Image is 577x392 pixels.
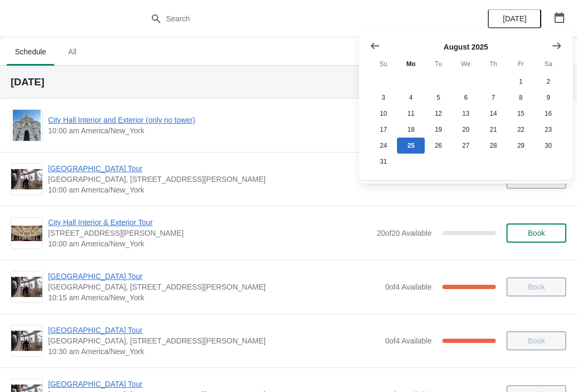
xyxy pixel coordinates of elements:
[397,138,424,154] button: Today Monday August 25 2025
[166,9,433,28] input: Search
[425,138,452,154] button: Tuesday August 26 2025
[385,337,432,345] span: 0 of 4 Available
[48,163,380,174] span: [GEOGRAPHIC_DATA] Tour
[452,54,479,74] th: Wednesday
[11,77,566,87] h2: [DATE]
[11,331,42,351] img: City Hall Tower Tour | City Hall Visitor Center, 1400 John F Kennedy Boulevard Suite 121, Philade...
[370,54,397,74] th: Sunday
[425,122,452,138] button: Tuesday August 19 2025
[48,185,380,195] span: 10:00 am America/New_York
[488,9,541,28] button: [DATE]
[480,90,507,106] button: Thursday August 7 2025
[377,229,432,237] span: 20 of 20 Available
[370,122,397,138] button: Sunday August 17 2025
[535,74,562,90] button: Saturday August 2 2025
[528,229,545,237] span: Book
[48,325,380,335] span: [GEOGRAPHIC_DATA] Tour
[385,283,432,291] span: 0 of 4 Available
[535,54,562,74] th: Saturday
[48,115,376,125] span: City Hall Interior and Exterior (only no tower)
[507,122,534,138] button: Friday August 22 2025
[11,226,42,241] img: City Hall Interior & Exterior Tour | 1400 John F Kennedy Boulevard, Suite 121, Philadelphia, PA, ...
[535,138,562,154] button: Saturday August 30 2025
[452,90,479,106] button: Wednesday August 6 2025
[452,106,479,122] button: Wednesday August 13 2025
[452,138,479,154] button: Wednesday August 27 2025
[48,217,371,228] span: City Hall Interior & Exterior Tour
[48,346,380,357] span: 10:30 am America/New_York
[397,90,424,106] button: Monday August 4 2025
[13,110,41,141] img: City Hall Interior and Exterior (only no tower) | | 10:00 am America/New_York
[480,54,507,74] th: Thursday
[48,228,371,238] span: [STREET_ADDRESS][PERSON_NAME]
[507,106,534,122] button: Friday August 15 2025
[425,106,452,122] button: Tuesday August 12 2025
[480,106,507,122] button: Thursday August 14 2025
[507,54,534,74] th: Friday
[48,238,371,249] span: 10:00 am America/New_York
[48,174,380,185] span: [GEOGRAPHIC_DATA], [STREET_ADDRESS][PERSON_NAME]
[48,292,380,303] span: 10:15 am America/New_York
[48,282,380,292] span: [GEOGRAPHIC_DATA], [STREET_ADDRESS][PERSON_NAME]
[370,138,397,154] button: Sunday August 24 2025
[370,106,397,122] button: Sunday August 10 2025
[397,106,424,122] button: Monday August 11 2025
[452,122,479,138] button: Wednesday August 20 2025
[48,125,376,136] span: 10:00 am America/New_York
[503,14,526,23] span: [DATE]
[48,335,380,346] span: [GEOGRAPHIC_DATA], [STREET_ADDRESS][PERSON_NAME]
[365,36,385,55] button: Show previous month, July 2025
[425,54,452,74] th: Tuesday
[11,169,42,190] img: City Hall Tower Tour | City Hall Visitor Center, 1400 John F Kennedy Boulevard Suite 121, Philade...
[507,138,534,154] button: Friday August 29 2025
[370,154,397,170] button: Sunday August 31 2025
[370,90,397,106] button: Sunday August 3 2025
[480,138,507,154] button: Thursday August 28 2025
[507,74,534,90] button: Friday August 1 2025
[11,277,42,298] img: City Hall Tower Tour | City Hall Visitor Center, 1400 John F Kennedy Boulevard Suite 121, Philade...
[59,42,85,61] span: All
[535,90,562,106] button: Saturday August 9 2025
[425,90,452,106] button: Tuesday August 5 2025
[547,36,566,55] button: Show next month, September 2025
[506,223,566,243] button: Book
[535,122,562,138] button: Saturday August 23 2025
[6,42,54,61] span: Schedule
[397,54,424,74] th: Monday
[48,271,380,282] span: [GEOGRAPHIC_DATA] Tour
[535,106,562,122] button: Saturday August 16 2025
[480,122,507,138] button: Thursday August 21 2025
[397,122,424,138] button: Monday August 18 2025
[48,379,380,389] span: [GEOGRAPHIC_DATA] Tour
[507,90,534,106] button: Friday August 8 2025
